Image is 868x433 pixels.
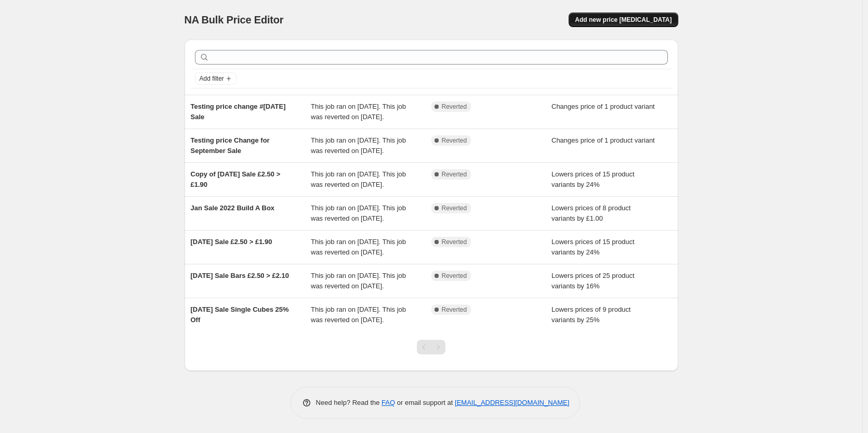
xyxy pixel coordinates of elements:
span: Lowers prices of 8 product variants by £1.00 [551,204,630,222]
span: Reverted [442,103,467,111]
span: Lowers prices of 25 product variants by 16% [551,272,635,290]
a: [EMAIL_ADDRESS][DOMAIN_NAME] [455,399,569,406]
span: Reverted [442,305,467,314]
span: Changes price of 1 product variant [551,136,655,144]
span: Reverted [442,238,467,246]
span: [DATE] Sale £2.50 > £1.90 [191,238,272,246]
span: or email support at [395,399,455,406]
span: Reverted [442,136,467,145]
span: Jan Sale 2022 Build A Box [191,204,275,212]
span: Lowers prices of 15 product variants by 24% [551,238,635,256]
span: [DATE] Sale Single Cubes 25% Off [191,305,289,324]
span: Reverted [442,170,467,179]
span: Reverted [442,272,467,280]
span: Copy of [DATE] Sale £2.50 > £1.90 [191,170,281,188]
span: NA Bulk Price Editor [185,14,284,26]
span: This job ran on [DATE]. This job was reverted on [DATE]. [311,103,406,121]
nav: Pagination [417,340,445,354]
span: Lowers prices of 15 product variants by 24% [551,170,635,188]
span: This job ran on [DATE]. This job was reverted on [DATE]. [311,170,406,188]
span: Lowers prices of 9 product variants by 25% [551,305,630,324]
button: Add filter [195,72,236,85]
span: Need help? Read the [316,399,382,406]
span: This job ran on [DATE]. This job was reverted on [DATE]. [311,204,406,222]
span: This job ran on [DATE]. This job was reverted on [DATE]. [311,272,406,290]
a: FAQ [382,399,395,406]
span: This job ran on [DATE]. This job was reverted on [DATE]. [311,136,406,155]
span: Testing price change #[DATE] Sale [191,103,286,121]
span: This job ran on [DATE]. This job was reverted on [DATE]. [311,238,406,256]
span: This job ran on [DATE]. This job was reverted on [DATE]. [311,305,406,324]
span: Add filter [200,74,224,83]
span: Changes price of 1 product variant [551,103,655,110]
span: Reverted [442,204,467,212]
button: Add new price [MEDICAL_DATA] [569,12,678,27]
span: [DATE] Sale Bars £2.50 > £2.10 [191,272,289,279]
span: Testing price Change for September Sale [191,136,270,155]
span: Add new price [MEDICAL_DATA] [575,16,672,24]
